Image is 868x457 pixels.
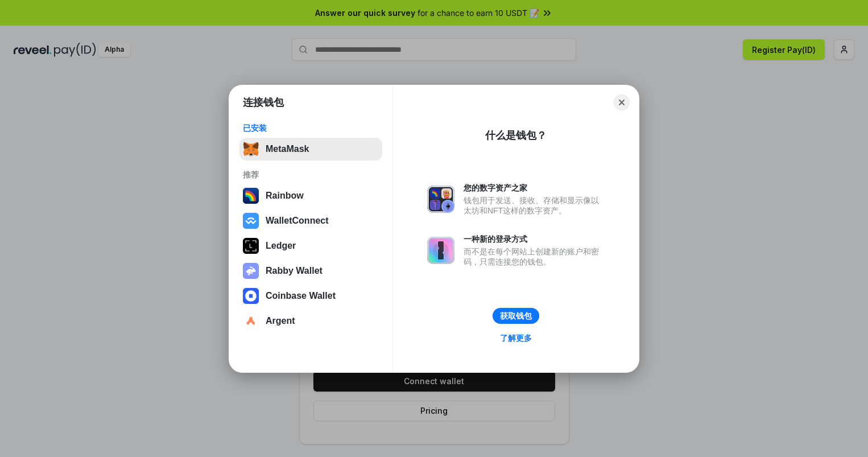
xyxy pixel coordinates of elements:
div: Rabby Wallet [266,266,323,276]
img: svg+xml,%3Csvg%20width%3D%2228%22%20height%3D%2228%22%20viewBox%3D%220%200%2028%2028%22%20fill%3D... [243,313,259,329]
button: 获取钱包 [493,308,539,324]
div: 一种新的登录方式 [464,234,605,244]
button: Argent [239,310,382,332]
div: 钱包用于发送、接收、存储和显示像以太坊和NFT这样的数字资产。 [464,195,605,216]
div: MetaMask [266,144,309,154]
div: Rainbow [266,191,304,201]
img: svg+xml,%3Csvg%20width%3D%22120%22%20height%3D%22120%22%20viewBox%3D%220%200%20120%20120%22%20fil... [243,188,259,204]
button: WalletConnect [239,209,382,232]
div: 推荐 [243,170,379,180]
div: 了解更多 [500,333,532,343]
button: Rabby Wallet [239,260,382,282]
div: Ledger [266,241,296,251]
div: Coinbase Wallet [266,291,336,301]
img: svg+xml,%3Csvg%20xmlns%3D%22http%3A%2F%2Fwww.w3.org%2F2000%2Fsvg%22%20fill%3D%22none%22%20viewBox... [427,237,454,264]
div: 您的数字资产之家 [464,183,605,193]
div: 而不是在每个网站上创建新的账户和密码，只需连接您的钱包。 [464,246,605,267]
img: svg+xml,%3Csvg%20width%3D%2228%22%20height%3D%2228%22%20viewBox%3D%220%200%2028%2028%22%20fill%3D... [243,288,259,304]
img: svg+xml,%3Csvg%20xmlns%3D%22http%3A%2F%2Fwww.w3.org%2F2000%2Fsvg%22%20fill%3D%22none%22%20viewBox... [427,186,454,213]
img: svg+xml,%3Csvg%20fill%3D%22none%22%20height%3D%2233%22%20viewBox%3D%220%200%2035%2033%22%20width%... [243,141,259,157]
button: Coinbase Wallet [239,285,382,307]
div: WalletConnect [266,216,329,226]
button: Ledger [239,234,382,257]
h1: 连接钱包 [243,96,284,109]
button: Close [614,94,630,110]
div: Argent [266,316,295,326]
a: 了解更多 [493,331,539,345]
img: svg+xml,%3Csvg%20xmlns%3D%22http%3A%2F%2Fwww.w3.org%2F2000%2Fsvg%22%20fill%3D%22none%22%20viewBox... [243,263,259,279]
div: 已安装 [243,123,379,133]
img: svg+xml,%3Csvg%20xmlns%3D%22http%3A%2F%2Fwww.w3.org%2F2000%2Fsvg%22%20width%3D%2228%22%20height%3... [243,238,259,254]
button: MetaMask [239,138,382,160]
img: svg+xml,%3Csvg%20width%3D%2228%22%20height%3D%2228%22%20viewBox%3D%220%200%2028%2028%22%20fill%3D... [243,213,259,229]
div: 获取钱包 [500,311,532,321]
div: 什么是钱包？ [485,129,547,142]
button: Rainbow [239,184,382,207]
